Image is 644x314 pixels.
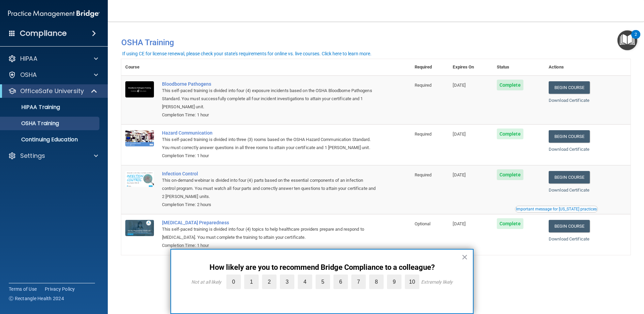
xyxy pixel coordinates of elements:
[549,171,590,183] a: Begin Course
[185,263,459,272] p: How likely are you to recommend Bridge Compliance to a colleague?
[162,87,377,111] div: This self-paced training is divided into four (4) exposure incidents based on the OSHA Bloodborne...
[497,80,523,90] span: Complete
[545,59,631,76] th: Actions
[20,55,37,63] p: HIPAA
[369,275,384,289] label: 8
[415,221,431,226] span: Optional
[298,275,312,289] label: 4
[4,120,59,127] p: OSHA Training
[162,241,377,250] div: Completion Time: 1 hour
[449,59,492,76] th: Expires On
[262,275,277,289] label: 2
[20,87,84,95] p: OfficeSafe University
[549,147,589,152] a: Download Certificate
[549,220,590,232] a: Begin Course
[453,83,465,88] span: [DATE]
[9,286,37,292] a: Terms of Use
[4,136,96,143] p: Continuing Education
[162,176,377,201] div: This on-demand webinar is divided into four (4) parts based on the essential components of an inf...
[461,252,468,262] button: Close
[516,207,597,211] div: Important message for [US_STATE] practices
[162,220,377,225] div: [MEDICAL_DATA] Preparedness
[9,295,64,302] span: Ⓒ Rectangle Health 2024
[549,130,590,143] a: Begin Course
[162,152,377,160] div: Completion Time: 1 hour
[333,275,348,289] label: 6
[162,171,377,176] div: Infection Control
[4,104,60,111] p: HIPAA Training
[405,275,419,289] label: 10
[497,169,523,180] span: Complete
[351,275,366,289] label: 7
[453,132,465,137] span: [DATE]
[162,136,377,152] div: This self-paced training is divided into three (3) rooms based on the OSHA Hazard Communication S...
[515,206,598,212] button: Read this if you are a dental practitioner in the state of CA
[20,152,45,160] p: Settings
[549,98,589,103] a: Download Certificate
[415,132,432,137] span: Required
[162,225,377,241] div: This self-paced training is divided into four (4) topics to help healthcare providers prepare and...
[121,59,158,76] th: Course
[45,286,75,292] a: Privacy Policy
[162,111,377,119] div: Completion Time: 1 hour
[549,81,590,94] a: Begin Course
[527,266,636,293] iframe: Drift Widget Chat Controller
[226,275,241,289] label: 0
[280,275,294,289] label: 3
[244,275,259,289] label: 1
[387,275,401,289] label: 9
[549,188,589,193] a: Download Certificate
[421,279,453,285] div: Extremely likely
[635,34,637,43] div: 2
[162,130,377,136] div: Hazard Communication
[121,50,373,57] button: If using CE for license renewal, please check your state's requirements for online vs. live cours...
[20,71,37,79] p: OSHA
[453,221,465,226] span: [DATE]
[493,59,545,76] th: Status
[617,30,637,50] button: Open Resource Center, 2 new notifications
[122,51,372,56] div: If using CE for license renewal, please check your state's requirements for online vs. live cours...
[8,7,100,21] img: PMB logo
[415,172,432,177] span: Required
[497,218,523,229] span: Complete
[415,83,432,88] span: Required
[20,29,67,38] h4: Compliance
[549,236,589,241] a: Download Certificate
[411,59,449,76] th: Required
[121,38,631,47] h4: OSHA Training
[497,129,523,139] span: Complete
[162,201,377,209] div: Completion Time: 2 hours
[191,279,221,285] div: Not at all likely
[162,81,377,87] div: Bloodborne Pathogens
[316,275,330,289] label: 5
[453,172,465,177] span: [DATE]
